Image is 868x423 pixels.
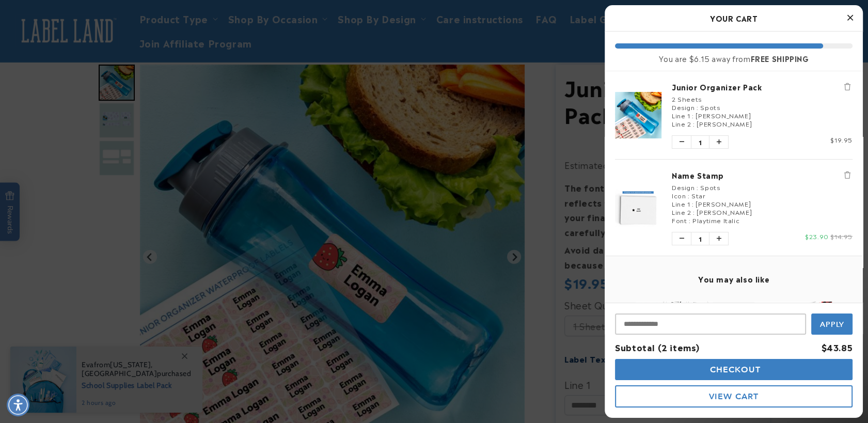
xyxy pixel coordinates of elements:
span: : [693,119,695,128]
span: : [692,111,694,120]
span: Spots [700,182,720,192]
span: : [688,191,690,200]
span: $19.95 [830,135,853,144]
iframe: Sign Up via Text for Offers [8,340,131,371]
button: Increase quantity of Junior Organizer Pack [709,136,728,148]
span: : [697,102,699,112]
button: Apply [811,314,853,335]
button: Remove Name Stamp [842,170,853,180]
button: cart [615,385,853,408]
span: : [689,215,691,225]
span: Line 2 [672,207,691,216]
button: Are these labels microwave safe? [22,58,138,77]
button: Close conversation starters [182,35,207,38]
span: View Cart [709,391,759,401]
button: Decrease quantity of Name Stamp [672,232,691,245]
button: Remove Junior Organizer Pack [842,82,853,92]
span: : [693,207,695,216]
div: $43.85 [821,340,853,355]
button: Decrease quantity of Junior Organizer Pack [672,136,691,148]
img: Assorted Name Labels - Label Land [754,302,832,379]
span: Checkout [707,365,761,374]
span: Star [691,191,705,200]
h4: You may also like [615,274,853,284]
span: Design [672,102,695,112]
span: Subtotal (2 items) [615,341,700,353]
b: FREE SHIPPING [751,53,809,64]
span: Line 2 [672,119,691,128]
textarea: Type your message here [9,13,150,26]
span: $23.90 [805,231,829,241]
img: View Stick N' Wear Stikins® Labels [636,302,713,379]
button: Increase quantity of Name Stamp [709,232,728,245]
span: Apply [820,320,844,329]
button: cart [615,359,853,380]
span: [PERSON_NAME] [696,199,751,208]
span: 1 [691,136,709,148]
span: [PERSON_NAME] [697,119,752,128]
span: Design [672,182,695,192]
span: Font [672,215,687,225]
span: 1 [691,232,709,245]
img: Junior Organizer Pack - Label Land [615,92,661,138]
span: Spots [700,102,720,112]
span: Line 1 [672,111,690,120]
span: : [692,199,694,208]
a: Junior Organizer Pack [672,82,853,92]
a: Name Stamp [672,170,853,180]
span: [PERSON_NAME] [697,207,752,216]
span: Line 1 [672,199,690,208]
input: Input Discount [615,314,806,335]
span: [PERSON_NAME] [696,111,751,120]
div: Accessibility Menu [7,394,29,416]
span: : [697,182,699,192]
h2: Your Cart [615,10,853,26]
img: Name Stamp [615,189,661,227]
span: Playtime Italic [692,215,739,225]
li: product [615,159,853,256]
button: Close Cart [842,10,858,26]
li: product [615,71,853,159]
span: Previous price was $14.95 [830,231,853,241]
div: You are $6.15 away from [615,54,853,63]
div: 2 Sheets [672,95,853,103]
span: Icon [672,191,686,200]
button: What surfaces do these labels stick to? [7,29,138,49]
